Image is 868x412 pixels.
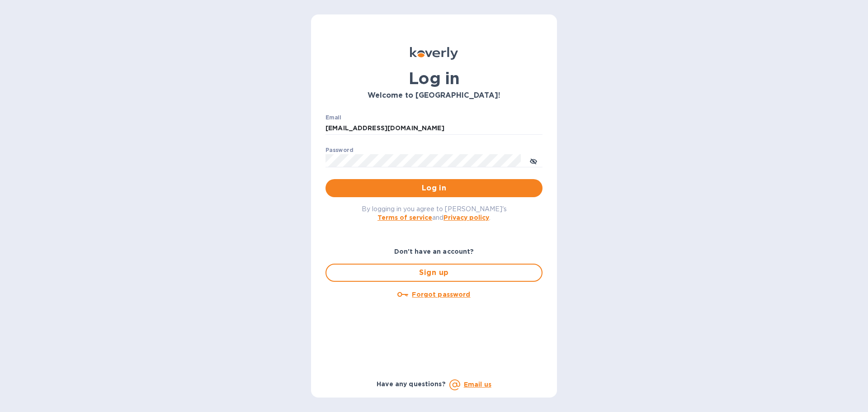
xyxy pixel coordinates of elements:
[325,264,542,282] button: Sign up
[325,115,341,120] label: Email
[524,152,542,170] button: toggle password visibility
[362,205,507,221] span: By logging in you agree to [PERSON_NAME]'s and .
[325,91,542,100] h3: Welcome to [GEOGRAPHIC_DATA]!
[394,248,474,255] b: Don't have an account?
[334,267,534,278] span: Sign up
[377,380,446,388] b: Have any questions?
[412,291,470,298] u: Forgot password
[333,183,535,194] span: Log in
[325,69,542,88] h1: Log in
[325,179,542,197] button: Log in
[443,214,489,221] a: Privacy policy
[377,214,432,221] a: Terms of service
[325,122,542,135] input: Enter email address
[410,47,458,60] img: Koverly
[464,381,491,388] a: Email us
[325,147,353,153] label: Password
